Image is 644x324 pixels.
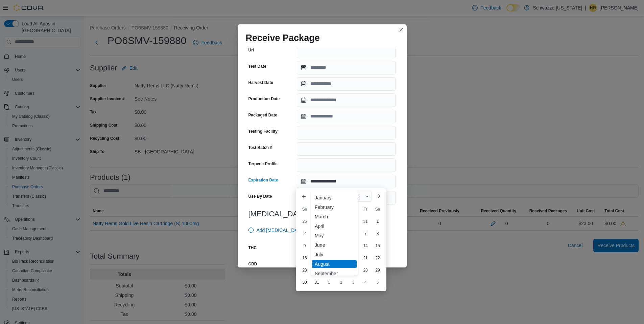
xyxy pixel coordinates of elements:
[372,277,383,288] div: day-5
[248,96,280,102] label: Production Date
[312,241,357,249] div: June
[372,265,383,276] div: day-29
[336,277,347,288] div: day-2
[312,232,357,240] div: May
[299,204,310,215] div: Su
[312,203,357,211] div: February
[348,277,359,288] div: day-3
[360,265,371,276] div: day-28
[297,175,396,188] input: Press the down key to enter a popover containing a calendar. Press the escape key to close the po...
[299,216,310,227] div: day-26
[246,223,307,237] button: Add [MEDICAL_DATA]
[248,210,396,218] h3: [MEDICAL_DATA]
[397,26,405,34] button: Closes this modal window
[299,215,384,288] div: August, 2026
[312,194,357,202] div: January
[360,228,371,239] div: day-7
[324,277,334,288] div: day-1
[299,191,309,202] button: Previous Month
[248,245,257,251] label: THC
[248,112,277,118] label: Packaged Date
[360,277,371,288] div: day-4
[372,204,383,215] div: Sa
[372,228,383,239] div: day-8
[312,222,357,230] div: April
[312,251,357,259] div: July
[347,191,372,202] div: Button. Open the year selector. 2026 is currently selected.
[299,277,310,288] div: day-30
[360,253,371,263] div: day-21
[373,191,384,202] button: Next month
[372,216,383,227] div: day-1
[299,253,310,263] div: day-16
[372,240,383,251] div: day-15
[360,216,371,227] div: day-31
[360,240,371,251] div: day-14
[248,129,278,134] label: Testing Facility
[312,269,357,278] div: September
[248,161,278,167] label: Terpene Profile
[248,177,278,183] label: Expiration Date
[299,228,310,239] div: day-2
[248,145,272,150] label: Test Batch #
[299,240,310,251] div: day-9
[248,194,272,199] label: Use By Date
[248,80,273,85] label: Harvest Date
[372,253,383,263] div: day-22
[297,110,396,123] input: Press the down key to open a popover containing a calendar.
[297,93,396,107] input: Press the down key to open a popover containing a calendar.
[311,277,322,288] div: day-31
[297,77,396,91] input: Press the down key to open a popover containing a calendar.
[360,204,371,215] div: Fr
[248,47,254,53] label: Url
[312,213,357,221] div: March
[246,33,320,43] h1: Receive Package
[257,227,305,234] span: Add [MEDICAL_DATA]
[312,260,357,268] div: August
[297,61,396,74] input: Press the down key to open a popover containing a calendar.
[299,265,310,276] div: day-23
[248,261,257,267] label: CBD
[248,64,266,69] label: Test Date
